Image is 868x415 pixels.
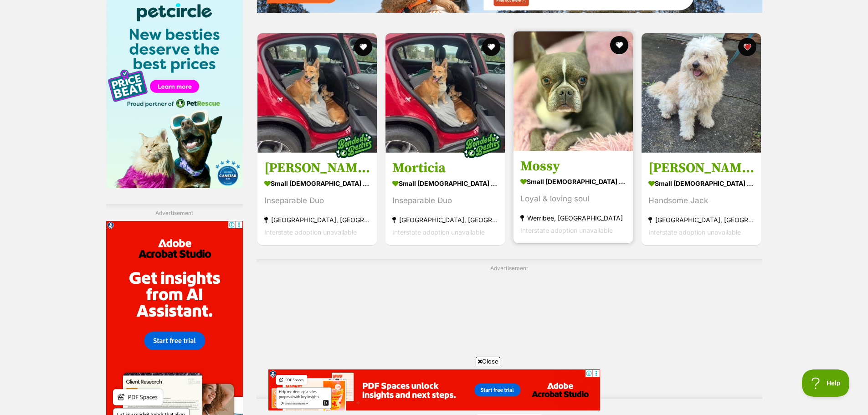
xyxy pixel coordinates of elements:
a: [PERSON_NAME] small [DEMOGRAPHIC_DATA] Dog Inseparable Duo [GEOGRAPHIC_DATA], [GEOGRAPHIC_DATA] I... [257,152,377,245]
div: Loyal & loving soul [520,192,626,205]
img: Jack Uffelman - Poodle (Toy) x Bichon Frise Dog [642,33,761,153]
h3: Mossy [520,157,626,174]
h3: Morticia [392,159,498,176]
img: Mossy - Boston Terrier Dog [514,31,633,151]
strong: [GEOGRAPHIC_DATA], [GEOGRAPHIC_DATA] [392,213,498,225]
a: [PERSON_NAME] small [DEMOGRAPHIC_DATA] Dog Handsome Jack [GEOGRAPHIC_DATA], [GEOGRAPHIC_DATA] Int... [642,152,761,245]
span: Close [476,357,500,366]
span: Interstate adoption unavailable [648,228,741,236]
iframe: Advertisement [268,369,600,410]
button: favourite [354,38,372,56]
h3: [PERSON_NAME] [264,159,370,176]
h3: [PERSON_NAME] [648,159,754,176]
strong: [GEOGRAPHIC_DATA], [GEOGRAPHIC_DATA] [264,213,370,225]
div: Inseparable Duo [264,194,370,206]
div: Inseparable Duo [392,194,498,206]
div: Advertisement [257,259,762,399]
img: bonded besties [459,122,505,168]
img: bonded besties [331,122,377,168]
span: Interstate adoption unavailable [264,228,357,236]
span: Interstate adoption unavailable [520,226,613,234]
img: Morticia - Welsh Corgi (Cardigan) x Australian Kelpie Dog [385,33,505,153]
iframe: Help Scout Beacon - Open [802,369,850,397]
a: Morticia small [DEMOGRAPHIC_DATA] Dog Inseparable Duo [GEOGRAPHIC_DATA], [GEOGRAPHIC_DATA] Inters... [385,152,505,245]
button: favourite [610,36,628,54]
img: Gomez - Welsh Corgi (Cardigan) x Australian Kelpie Dog [257,33,377,153]
button: favourite [739,38,757,56]
span: Interstate adoption unavailable [392,228,485,236]
strong: small [DEMOGRAPHIC_DATA] Dog [648,176,754,190]
strong: small [DEMOGRAPHIC_DATA] Dog [520,174,626,188]
button: favourite [482,38,500,56]
a: Mossy small [DEMOGRAPHIC_DATA] Dog Loyal & loving soul Werribee, [GEOGRAPHIC_DATA] Interstate ado... [514,150,633,243]
strong: [GEOGRAPHIC_DATA], [GEOGRAPHIC_DATA] [648,213,754,225]
strong: small [DEMOGRAPHIC_DATA] Dog [392,176,498,190]
iframe: Advertisement [288,276,730,390]
strong: Werribee, [GEOGRAPHIC_DATA] [520,211,626,224]
strong: small [DEMOGRAPHIC_DATA] Dog [264,176,370,190]
div: Handsome Jack [648,194,754,206]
